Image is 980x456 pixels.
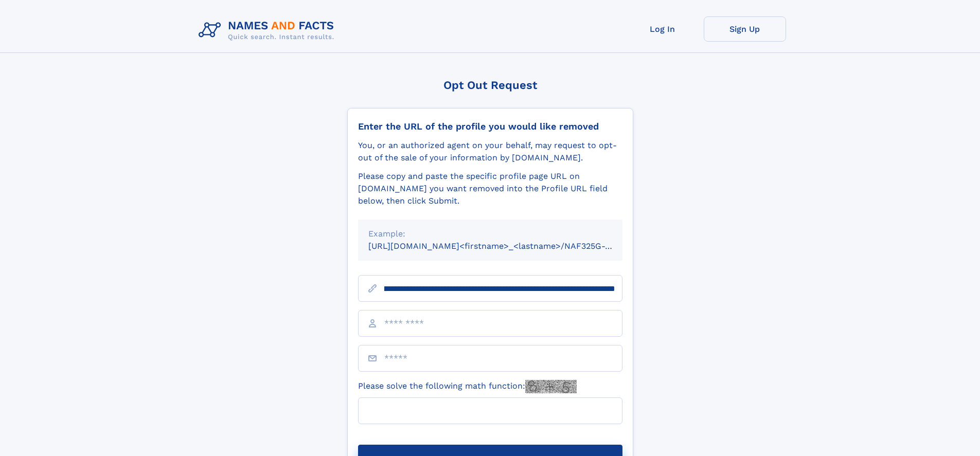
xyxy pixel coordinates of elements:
[621,16,704,42] a: Log In
[368,228,612,240] div: Example:
[704,16,786,42] a: Sign Up
[358,170,622,207] div: Please copy and paste the specific profile page URL on [DOMAIN_NAME] you want removed into the Pr...
[368,241,642,251] small: [URL][DOMAIN_NAME]<firstname>_<lastname>/NAF325G-xxxxxxxx
[358,139,622,164] div: You, or an authorized agent on your behalf, may request to opt-out of the sale of your informatio...
[358,121,622,132] div: Enter the URL of the profile you would like removed
[358,380,577,393] label: Please solve the following math function:
[194,16,343,44] img: Logo Names and Facts
[347,79,633,92] div: Opt Out Request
